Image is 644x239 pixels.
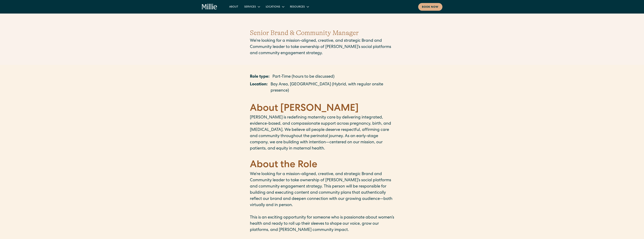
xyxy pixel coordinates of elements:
[250,209,394,215] p: ‍
[272,74,335,80] p: Part-Time (hours to be discussed)
[226,4,241,10] a: About
[250,38,394,57] p: We’re looking for a mission-aligned, creative, and strategic Brand and Community leader to take o...
[250,160,317,170] strong: About the Role
[422,5,439,9] div: Book now
[266,5,280,9] div: Locations
[263,4,287,10] div: Locations
[250,96,394,102] p: ‍
[250,152,394,158] p: ‍
[241,4,263,10] div: Services
[250,82,268,94] p: Location:
[250,104,359,114] strong: About [PERSON_NAME]
[250,171,394,209] p: We’re looking for a mission-aligned, creative, and strategic Brand and Community leader to take o...
[250,74,269,80] p: Role type:
[202,4,217,10] a: home
[287,4,312,10] div: Resources
[250,28,394,38] h1: Senior Brand & Community Manager
[290,5,305,9] div: Resources
[244,5,256,9] div: Services
[271,82,394,94] p: Bay Area, [GEOGRAPHIC_DATA] (Hybrid, with regular onsite presence)
[250,115,394,152] p: [PERSON_NAME] is redefining maternity care by delivering integrated, evidence-based, and compassi...
[418,3,442,11] a: Book now
[250,215,394,233] p: This is an exciting opportunity for someone who is passionate about women’s health and ready to r...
